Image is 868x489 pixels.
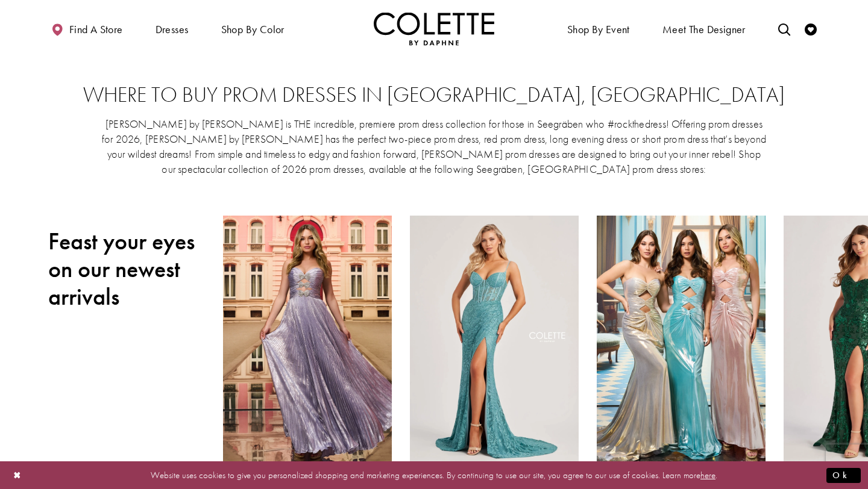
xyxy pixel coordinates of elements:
span: Shop By Event [564,12,633,45]
span: Find a store [69,23,123,36]
a: Visit Home Page [374,12,494,45]
a: Visit Colette by Daphne Style No. CL8405 Page [410,216,579,461]
span: Shop by color [221,23,285,36]
button: Submit Dialog [826,467,861,482]
h2: Where to buy prom dresses in [GEOGRAPHIC_DATA], [GEOGRAPHIC_DATA] [72,83,796,107]
a: Meet the designer [659,12,749,45]
a: Visit Colette by Daphne Style No. CL8545 Page [597,216,766,461]
a: Find a store [48,12,125,45]
p: [PERSON_NAME] by [PERSON_NAME] is THE incredible, premiere prom dress collection for those in See... [101,116,767,176]
button: Close Dialog [7,464,28,485]
img: Colette by Daphne [374,12,494,45]
a: Check Wishlist [802,12,820,45]
p: Website uses cookies to give you personalized shopping and marketing experiences. By continuing t... [87,467,781,483]
span: Dresses [153,12,192,45]
span: Dresses [156,23,189,36]
h2: Feast your eyes on our newest arrivals [48,228,205,311]
span: Meet the designer [662,23,746,36]
span: Shop by color [218,12,288,45]
span: Shop By Event [567,23,630,36]
a: Toggle search [775,12,793,45]
a: here [700,469,715,481]
a: Visit Colette by Daphne Style No. CL8520 Page [223,216,392,461]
